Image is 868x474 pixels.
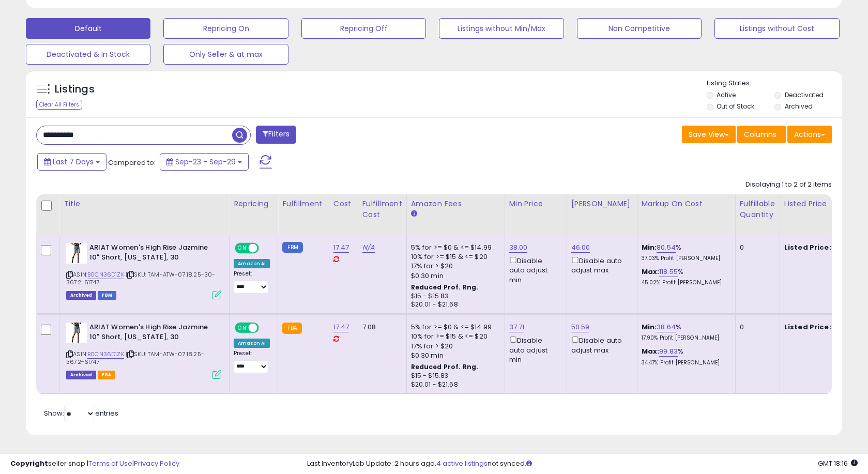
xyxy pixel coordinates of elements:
span: Last 7 Days [53,157,94,167]
h5: Listings [55,82,95,97]
div: 10% for >= $15 & <= $20 [411,332,497,341]
button: Sep-23 - Sep-29 [160,153,249,171]
a: 38.64 [657,322,676,332]
div: Repricing [234,198,273,209]
p: Listing States: [707,79,842,88]
div: Clear All Filters [36,100,82,110]
a: 99.83 [659,346,678,357]
div: % [642,323,727,342]
a: 17.47 [333,322,349,332]
span: | SKU: TAM-ATW-07.18.25-30-3672-61747 [66,270,216,286]
div: 0 [740,323,772,332]
div: 17% for > $20 [411,342,497,351]
span: FBM [98,291,116,300]
div: 5% for >= $0 & <= $14.99 [411,243,497,252]
button: Save View [682,126,736,143]
div: Disable auto adjust max [571,334,629,355]
div: Markup on Cost [642,198,731,209]
button: Default [26,18,150,39]
b: Reduced Prof. Rng. [411,283,479,292]
div: % [642,267,727,286]
b: Min: [642,242,657,252]
b: Reduced Prof. Rng. [411,362,479,371]
p: 17.90% Profit [PERSON_NAME] [642,334,727,342]
div: Amazon AI [234,339,270,348]
div: 0 [740,243,772,252]
span: OFF [257,244,274,253]
b: Listed Price: [784,242,831,252]
img: 41MNacFRfDL._SL40_.jpg [66,323,87,343]
span: OFF [257,324,274,332]
a: 46.00 [571,242,590,253]
span: Listings that have been deleted from Seller Central [66,371,96,379]
a: 118.55 [659,267,678,277]
a: B0CN36D1ZK [87,350,124,359]
label: Active [717,90,736,99]
div: Fulfillable Quantity [740,198,775,220]
button: Deactivated & In Stock [26,44,150,65]
button: Repricing Off [301,18,426,39]
p: 37.03% Profit [PERSON_NAME] [642,255,727,262]
div: Amazon AI [234,259,270,268]
button: Non Competitive [577,18,702,39]
div: Cost [333,198,354,209]
span: Compared to: [108,158,156,167]
div: ASIN: [66,323,221,378]
span: FBA [98,371,115,379]
span: ON [236,324,249,332]
div: Disable auto adjust max [571,255,629,275]
div: seller snap | | [10,459,179,469]
a: 17.47 [333,242,349,253]
button: Listings without Cost [714,18,839,39]
div: Last InventoryLab Update: 2 hours ago, not synced. [307,459,858,469]
div: Disable auto adjust min [509,255,559,285]
div: $20.01 - $21.68 [411,300,497,309]
button: Last 7 Days [37,153,106,171]
div: Displaying 1 to 2 of 2 items [745,180,832,190]
b: Listed Price: [784,322,831,332]
a: N/A [362,242,375,253]
span: Sep-23 - Sep-29 [175,157,236,167]
span: Listings that have been deleted from Seller Central [66,291,96,300]
a: 38.00 [509,242,528,253]
small: FBM [282,242,302,253]
b: Min: [642,322,657,332]
span: Show: entries [44,408,118,418]
div: $20.01 - $21.68 [411,380,497,389]
span: ON [236,244,249,253]
div: [PERSON_NAME] [571,198,633,209]
span: Columns [744,129,776,140]
a: Privacy Policy [134,458,179,468]
small: Amazon Fees. [411,209,417,219]
a: 80.54 [657,242,676,253]
span: 2025-10-7 18:16 GMT [818,458,858,468]
div: % [642,347,727,366]
img: 41MNacFRfDL._SL40_.jpg [66,243,87,264]
a: B0CN36D1ZK [87,270,124,279]
div: % [642,243,727,262]
div: Fulfillment Cost [362,198,402,220]
p: 34.47% Profit [PERSON_NAME] [642,359,727,366]
div: Preset: [234,350,270,373]
div: $15 - $15.83 [411,372,497,380]
label: Deactivated [785,90,824,99]
a: 4 active listings [436,458,488,468]
div: Amazon Fees [411,198,500,209]
small: FBA [282,323,301,334]
label: Archived [785,102,813,111]
div: 5% for >= $0 & <= $14.99 [411,323,497,332]
div: Fulfillment [282,198,324,209]
strong: Copyright [10,458,48,468]
button: Columns [737,126,786,143]
button: Actions [787,126,832,143]
button: Repricing On [163,18,288,39]
p: 45.02% Profit [PERSON_NAME] [642,279,727,286]
b: ARIAT Women's High Rise Jazmine 10" Short, [US_STATE], 30 [89,323,215,344]
b: Max: [642,267,660,277]
div: Disable auto adjust min [509,334,559,364]
div: ASIN: [66,243,221,298]
button: Filters [256,126,296,144]
div: $0.30 min [411,271,497,281]
div: Min Price [509,198,562,209]
a: 37.71 [509,322,525,332]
